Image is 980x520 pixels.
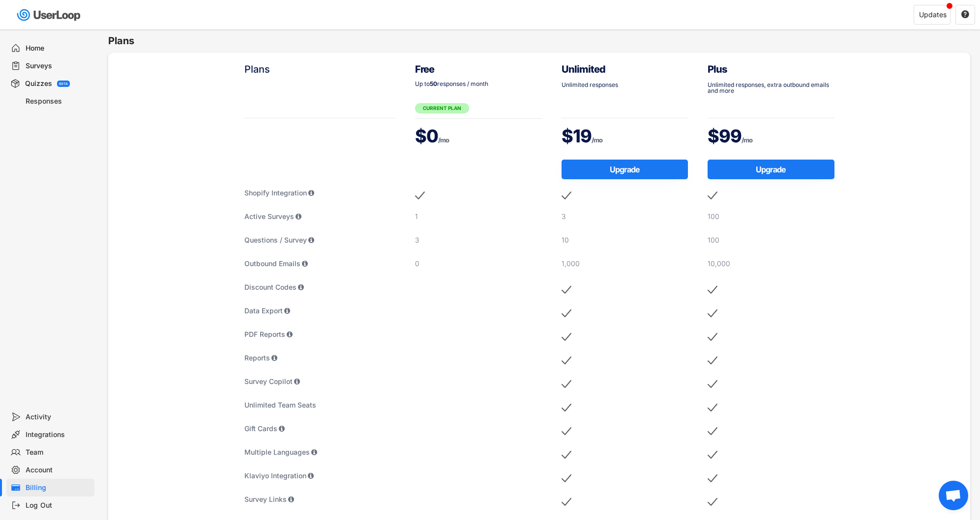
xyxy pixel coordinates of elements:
[26,501,90,510] div: Log Out
[562,447,571,462] img: MobileAcceptMajor.svg
[244,471,396,481] div: Klaviyo Integration
[708,494,717,509] img: MobileAcceptMajor.svg
[708,124,834,148] div: $99
[415,259,542,269] div: 0
[244,282,396,292] div: Discount Codes
[562,212,688,221] div: 3
[708,62,834,76] div: Plus
[562,82,688,88] div: Unlimited responses
[26,483,90,493] div: Billing
[708,329,717,344] img: MobileAcceptMajor.svg
[742,136,752,144] font: /mo
[562,400,571,415] img: MobileAcceptMajor.svg
[244,447,396,457] div: Multiple Languages
[26,44,90,53] div: Home
[415,62,542,76] div: Free
[708,82,834,94] div: Unlimited responses, extra outbound emails and more
[562,424,571,438] img: MobileAcceptMajor.svg
[708,212,834,221] div: 100
[244,306,396,316] div: Data Export
[708,160,834,179] button: Upgrade
[430,80,437,87] strong: 50
[244,235,396,245] div: Questions / Survey
[415,81,542,87] div: Up to responses / month
[244,400,396,410] div: Unlimited Team Seats
[25,79,52,88] div: Quizzes
[244,188,396,198] div: Shopify Integration
[708,400,717,415] img: MobileAcceptMajor.svg
[244,377,396,386] div: Survey Copilot
[244,353,396,363] div: Reports
[244,62,396,76] div: Plans
[415,212,542,221] div: 1
[244,329,396,339] div: PDF Reports
[708,259,834,269] div: 10,000
[939,481,968,510] div: Otwarty czat
[562,124,688,148] div: $19
[708,306,717,321] img: MobileAcceptMajor.svg
[708,424,717,438] img: MobileAcceptMajor.svg
[562,282,571,297] img: MobileAcceptMajor.svg
[26,97,90,106] div: Responses
[562,235,688,245] div: 10
[562,471,571,486] img: MobileAcceptMajor.svg
[415,103,469,113] div: CURRENT PLAN
[562,259,688,269] div: 1,000
[244,212,396,221] div: Active Surveys
[244,259,396,269] div: Outbound Emails
[26,448,90,457] div: Team
[708,471,717,486] img: MobileAcceptMajor.svg
[708,447,717,462] img: MobileAcceptMajor.svg
[438,136,449,144] font: /mo
[562,62,688,76] div: Unlimited
[415,188,425,203] img: MobileAcceptMajor.svg
[708,377,717,391] img: MobileAcceptMajor.svg
[562,188,571,203] img: MobileAcceptMajor.svg
[562,353,571,368] img: MobileAcceptMajor.svg
[26,61,90,71] div: Surveys
[708,353,717,368] img: MobileAcceptMajor.svg
[244,494,396,504] div: Survey Links
[961,10,969,19] text: 
[961,10,970,19] button: 
[415,235,542,245] div: 3
[562,306,571,321] img: MobileAcceptMajor.svg
[708,188,717,203] img: MobileAcceptMajor.svg
[26,430,90,439] div: Integrations
[562,329,571,344] img: MobileAcceptMajor.svg
[59,82,68,85] div: BETA
[562,160,688,179] button: Upgrade
[26,412,90,422] div: Activity
[592,136,602,144] font: /mo
[108,34,980,48] h6: Plans
[26,465,90,475] div: Account
[415,124,542,148] div: $0
[562,377,571,391] img: MobileAcceptMajor.svg
[708,235,834,245] div: 100
[708,282,717,297] img: MobileAcceptMajor.svg
[15,5,84,25] img: userloop-logo-01.svg
[919,11,947,18] div: Updates
[562,494,571,509] img: MobileAcceptMajor.svg
[244,424,396,434] div: Gift Cards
